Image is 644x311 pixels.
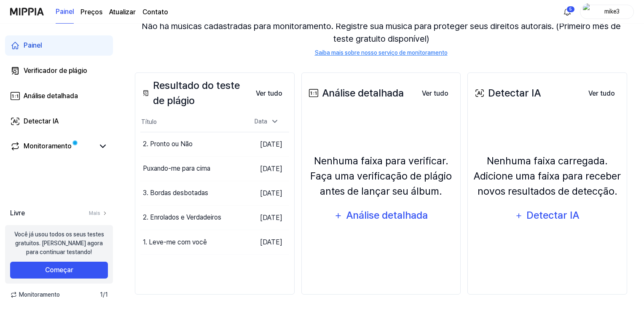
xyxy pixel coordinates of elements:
[142,8,168,16] font: Contato
[105,291,108,298] font: 1
[5,86,113,106] a: Análise detalhada
[143,140,193,148] font: 2. Pronto ou Não
[56,8,74,16] font: Painel
[143,189,208,197] font: 3. Bordas desbotadas
[24,92,78,100] font: Análise detalhada
[583,3,593,20] img: perfil
[142,7,168,17] a: Contato
[569,7,572,11] font: 5
[526,209,579,221] font: Detectar IA
[580,5,634,19] button: perfilmike3
[260,189,282,197] font: [DATE]
[5,35,113,56] a: Painel
[346,209,428,221] font: Análise detalhada
[260,238,282,246] font: [DATE]
[19,291,60,298] font: Monitoramento
[10,209,25,217] font: Livre
[24,117,59,125] font: Detectar IA
[260,214,282,222] font: [DATE]
[143,164,210,172] font: Puxando-me para cima
[415,85,455,102] button: Ver tudo
[24,41,42,49] font: Painel
[89,210,100,216] font: Mais
[604,8,620,15] font: mike3
[89,209,108,217] a: Mais
[5,61,113,81] a: Verificador de plágio
[249,85,289,102] a: Ver tudo
[5,111,113,131] a: Detectar IA
[260,140,282,148] font: [DATE]
[56,0,74,24] a: Painel
[322,87,404,99] font: Análise detalhada
[329,206,433,226] button: Análise detalhada
[143,213,221,221] font: 2. Enrolados e Verdadeiros
[249,85,289,102] button: Ver tudo
[582,85,622,102] a: Ver tudo
[103,291,105,298] font: /
[141,118,157,125] font: Título
[422,89,448,97] font: Ver tudo
[100,291,103,298] font: 1
[415,85,455,102] a: Ver tudo
[80,7,102,17] a: Preços
[24,142,72,150] font: Monitoramento
[143,238,207,246] font: 1. Leve-me com você
[562,7,572,17] img: 알림
[588,89,615,97] font: Ver tudo
[255,118,267,125] font: Data
[488,87,541,99] font: Detectar IA
[10,262,108,279] button: Começar
[109,7,136,17] a: Atualizar
[315,49,448,56] font: Saiba mais sobre nosso serviço de monitoramento
[474,155,621,197] font: Nenhuma faixa carregada. Adicione uma faixa para receber novos resultados de detecção.
[153,79,240,107] font: Resultado do teste de plágio
[10,141,94,151] a: Monitoramento
[310,155,452,197] font: Nenhuma faixa para verificar. Faça uma verificação de plágio antes de lançar seu álbum.
[510,206,585,226] button: Detectar IA
[80,8,102,16] font: Preços
[24,67,87,75] font: Verificador de plágio
[109,8,136,16] font: Atualizar
[582,85,622,102] button: Ver tudo
[45,266,73,274] font: Começar
[14,231,104,255] font: Você já usou todos os seus testes gratuitos. [PERSON_NAME] agora para continuar testando!
[561,5,574,19] button: 알림5
[256,89,282,97] font: Ver tudo
[260,165,282,173] font: [DATE]
[315,48,448,57] a: Saiba mais sobre nosso serviço de monitoramento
